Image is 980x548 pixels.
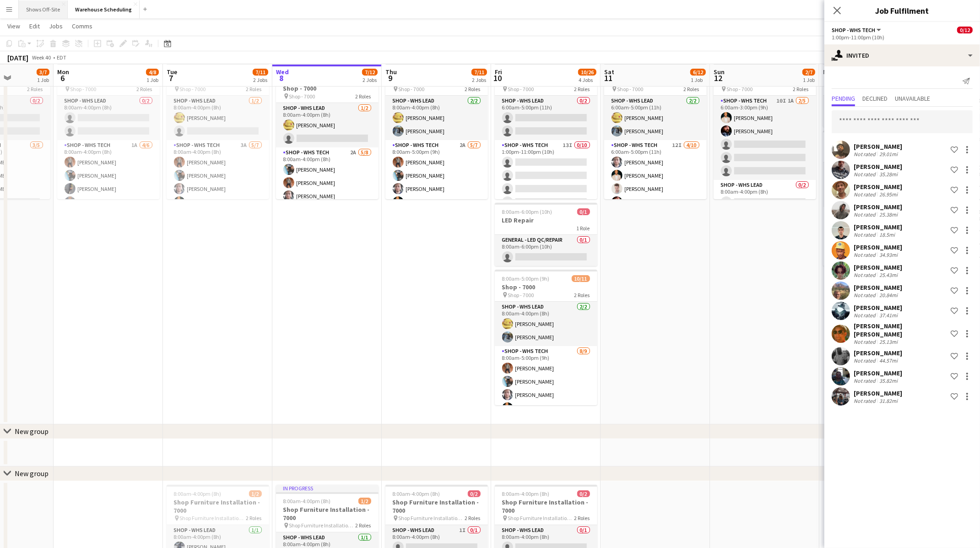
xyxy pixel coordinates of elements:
span: Mon [823,68,835,76]
div: [PERSON_NAME] [854,203,902,211]
app-job-card: 8:00am-4:00pm (8h)4/8Shop - 7000 Shop - 70002 RolesShop - WHS Lead0/28:00am-4:00pm (8h) Shop - WH... [57,64,160,199]
span: 2/7 [802,69,815,76]
div: Not rated [854,338,877,345]
app-job-card: 8:00am-5:00pm (9h)10/11Shop - 7000 Shop - 70002 RolesShop - WHS Lead2/28:00am-4:00pm (8h)[PERSON_... [495,270,597,405]
span: Unavailable [895,95,930,102]
div: [PERSON_NAME] [854,243,902,251]
div: 8:00am-6:00pm (10h)0/1LED Repair1 RoleGeneral - LED QC/Repair0/18:00am-6:00pm (10h) [823,64,926,127]
div: 35.82mi [877,377,899,384]
span: Fri [495,68,502,76]
div: Not rated [854,397,877,404]
div: Not rated [854,251,877,258]
div: 2 Jobs [472,76,487,83]
span: 8 [275,73,289,83]
app-card-role: Shop - WHS Tech10I1A2/56:00am-3:00pm (9h)[PERSON_NAME][PERSON_NAME] [714,96,816,180]
app-card-role: Shop - WHS Lead0/26:00am-5:00pm (11h) [495,96,597,140]
app-card-role: Shop - WHS Lead2/28:00am-4:00pm (8h)[PERSON_NAME][PERSON_NAME] [495,302,597,346]
app-job-card: 6:00am-4:00pm (10h)2/7Shop - 7000 Shop - 70002 RolesShop - WHS Tech10I1A2/56:00am-3:00pm (9h)[PER... [714,64,816,199]
app-card-role: Shop - WHS Lead2/26:00am-5:00pm (11h)[PERSON_NAME][PERSON_NAME] [604,96,707,140]
span: 2 Roles [356,522,371,529]
div: 37.41mi [877,312,899,319]
span: Shop - 7000 [399,86,425,92]
h3: Shop - 7000 [823,144,926,152]
div: Not rated [854,292,877,298]
div: In progress [276,485,379,492]
span: Shop - 7000 [180,86,206,92]
h3: Shop - 7000 [276,84,379,92]
app-job-card: 6:00am-11:00pm (17h)0/12Shop - 7000 Shop - 70002 RolesShop - WHS Lead0/26:00am-5:00pm (11h) Shop ... [495,64,597,199]
span: Shop - 7000 [727,86,753,92]
span: Sat [604,68,614,76]
div: 4 Jobs [579,76,596,83]
span: 2 Roles [246,515,262,521]
span: 2 Roles [465,86,481,92]
app-card-role: Shop - WHS Lead2/28:00am-4:00pm (8h)[PERSON_NAME][PERSON_NAME] [823,163,926,207]
span: Mon [57,68,69,76]
app-card-role: Shop - WHS Tech3A2/58:00am-4:00pm (8h)[PERSON_NAME][PERSON_NAME] [823,207,926,291]
span: 7 [165,73,177,83]
div: [PERSON_NAME] [854,283,902,292]
app-card-role: Shop - WHS Tech1A4/68:00am-4:00pm (8h)[PERSON_NAME][PERSON_NAME][PERSON_NAME][PERSON_NAME] [57,140,160,238]
app-job-card: 8:00am-6:00pm (10h)0/1LED Repair1 RoleGeneral - LED QC/Repair0/18:00am-6:00pm (10h) [495,203,597,266]
span: Comms [72,22,92,30]
app-card-role: Shop - WHS Tech12I4/106:00am-5:00pm (11h)[PERSON_NAME][PERSON_NAME][PERSON_NAME][PERSON_NAME] [604,140,707,291]
div: 1 Job [37,76,49,83]
span: Shop Furniture Installation - 7000 [289,522,356,529]
div: 1 Job [691,76,705,83]
h3: Shop Furniture Installation - 7000 [167,498,269,515]
span: Shop Furniture Installation - 7000 [399,515,465,521]
div: 25.38mi [877,211,899,218]
span: Pending [832,95,855,102]
div: Not rated [854,231,877,238]
button: Shop - WHS Tech [832,27,883,33]
div: 2 Jobs [363,76,377,83]
div: 1:00pm-11:00pm (10h) [832,34,973,41]
button: Warehouse Scheduling [68,0,140,18]
div: [PERSON_NAME] [854,349,902,357]
div: 29.01mi [877,151,899,157]
app-card-role: Shop - WHS Tech2A5/78:00am-5:00pm (9h)[PERSON_NAME][PERSON_NAME][PERSON_NAME][PERSON_NAME] [385,140,488,251]
span: 0/2 [468,490,481,497]
span: Week 40 [30,54,53,61]
span: 8:00am-6:00pm (10h) [502,208,552,215]
app-job-card: 6:00am-5:00pm (11h)6/12Shop - 7000 Shop - 70002 RolesShop - WHS Lead2/26:00am-5:00pm (11h)[PERSON... [604,64,707,199]
div: [PERSON_NAME] [854,369,902,377]
div: EDT [57,54,66,61]
app-card-role: Shop - WHS Tech13I0/101:00pm-11:00pm (10h) [495,140,597,291]
div: [PERSON_NAME] [854,163,902,171]
span: Shop - 7000 [617,86,644,92]
div: Not rated [854,151,877,157]
h3: Shop Furniture Installation - 7000 [276,505,379,522]
div: 1 Job [803,76,815,83]
span: 1/2 [249,490,262,497]
app-job-card: In progress8:00am-4:00pm (8h)6/10Shop - 7000 Shop - 70002 RolesShop - WHS Lead1/28:00am-4:00pm (8... [276,64,379,199]
app-card-role: Shop - WHS Lead0/28:00am-4:00pm (8h) [714,180,816,224]
a: Jobs [45,20,66,32]
div: 1 Job [146,76,158,83]
div: New group [15,469,49,478]
span: 1 Role [577,225,590,232]
span: 2 Roles [465,515,481,521]
span: 3/7 [37,69,49,76]
app-card-role: Shop - WHS Tech2A5/88:00am-4:00pm (8h)[PERSON_NAME][PERSON_NAME][PERSON_NAME] [276,147,379,271]
div: 31.82mi [877,397,899,404]
div: Invited [824,44,980,66]
span: Tue [167,68,177,76]
span: Shop Furniture Installation - 7000 [180,515,246,521]
span: Jobs [49,22,63,30]
span: 2 Roles [246,86,262,92]
app-card-role: Shop - WHS Lead2/28:00am-4:00pm (8h)[PERSON_NAME][PERSON_NAME] [385,96,488,140]
div: 8:00am-4:00pm (8h)4/7Shop - 7000 Shop - 70002 RolesShop - WHS Lead2/28:00am-4:00pm (8h)[PERSON_NA... [823,130,926,266]
div: Not rated [854,312,877,319]
div: [PERSON_NAME] [854,183,902,191]
span: 0/1 [577,208,590,215]
span: 7/11 [471,69,487,76]
div: [PERSON_NAME] [854,223,902,231]
h3: Job Fulfilment [824,5,980,16]
div: [PERSON_NAME] [854,304,902,312]
span: Declined [862,95,888,102]
h3: Shop Furniture Installation - 7000 [385,498,488,515]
